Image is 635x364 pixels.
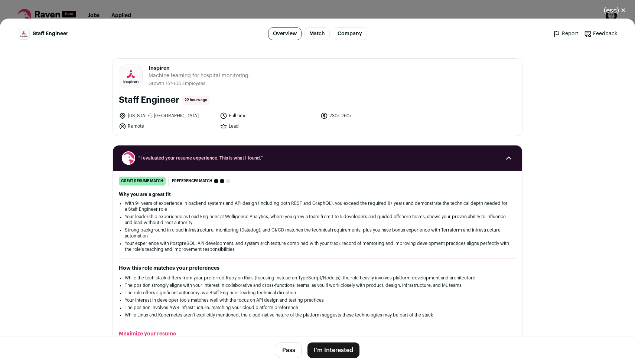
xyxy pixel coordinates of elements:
[119,94,179,106] h1: Staff Engineer
[149,81,166,86] li: Growth
[119,122,215,130] li: Remote
[149,65,250,72] span: Inspiren
[125,240,510,252] li: Your experience with PostgreSQL, API development, and system architecture combined with your trac...
[125,275,510,281] li: While the tech stack differs from your preferred Ruby on Rails (focusing instead on TypeScript/No...
[268,27,302,40] a: Overview
[119,177,166,186] div: great resume match
[167,81,205,86] span: 51-100 Employees
[119,265,516,272] h2: How this role matches your preferences
[125,214,510,226] li: Your leadership experience as Lead Engineer at Welligence Analytics, where you grew a team from 1...
[584,30,617,37] a: Feedback
[125,297,510,303] li: Your interest in developer tools matches well with the focus on API design and testing practices
[125,200,510,212] li: With 9+ years of experience in backend systems and API design (including both REST and GraphQL), ...
[149,72,250,79] span: Machine learning for hospital monitoring.
[119,65,142,88] img: 94fc1ec370a6f26f7f6647b578c9f499d602f7331f0098404535d1d8f4b6e906.jpg
[119,191,516,197] h2: Why you are a great fit
[125,290,510,296] li: The role offers significant autonomy as a Staff Engineer leading technical direction
[182,96,209,105] span: 22 hours ago
[172,177,212,185] span: Preferences match
[119,112,215,119] li: [US_STATE], [GEOGRAPHIC_DATA]
[125,227,510,239] li: Strong background in cloud infrastructure, monitoring (Datadog), and CI/CD matches the technical ...
[220,112,316,119] li: Full time
[595,2,635,19] button: Close modal
[125,312,510,318] li: While Linux and Kubernetes aren't explicitly mentioned, the cloud-native nature of the platform s...
[119,330,516,338] h2: Maximize your resume
[18,29,29,39] img: 94fc1ec370a6f26f7f6647b578c9f499d602f7331f0098404535d1d8f4b6e906.jpg
[333,27,367,40] a: Company
[305,27,330,40] a: Match
[553,30,578,37] a: Report
[276,342,302,358] button: Pass
[307,342,359,358] button: I'm Interested
[166,81,205,86] li: /
[125,282,510,288] li: The position strongly aligns with your interest in collaborative and cross-functional teams, as y...
[220,122,316,130] li: Lead
[125,305,510,311] li: The position involves AWS infrastructure, matching your cloud platform preference
[138,155,497,161] span: “I evaluated your resume experience. This is what I found.”
[33,30,68,37] span: Staff Engineer
[320,112,417,119] li: 230k-260k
